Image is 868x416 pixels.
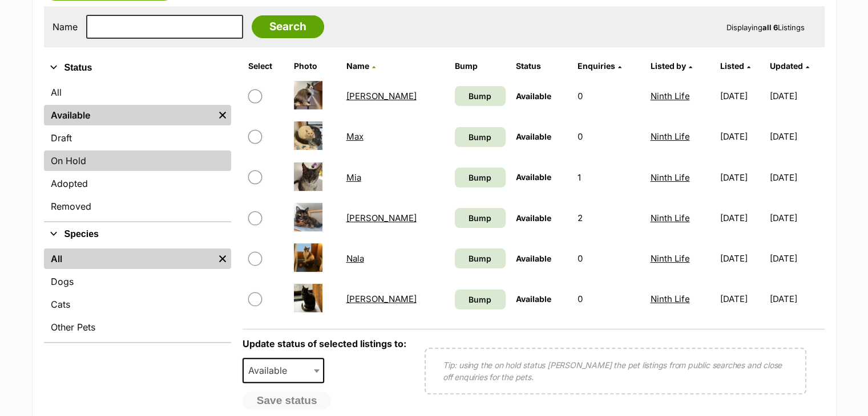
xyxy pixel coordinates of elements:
td: 1 [573,158,645,197]
a: Bump [455,168,506,187]
span: Bump [469,90,491,102]
a: Other Pets [44,317,231,337]
a: Draft [44,128,231,148]
th: Photo [289,57,340,75]
span: Bump [469,172,491,183]
a: Ninth Life [650,131,689,142]
td: [DATE] [770,117,823,156]
th: Bump [450,57,511,75]
span: Listed by [650,61,685,71]
strong: all 6 [762,23,778,32]
a: Bump [455,208,506,228]
a: Enquiries [578,61,621,71]
td: 0 [573,279,645,319]
span: Available [516,172,551,182]
a: Removed [44,196,231,217]
td: 0 [573,117,645,156]
span: Available [516,132,551,141]
a: Nala [346,253,364,264]
span: Available [516,91,551,101]
a: On Hold [44,150,231,171]
td: [DATE] [716,239,769,278]
td: 2 [573,198,645,238]
th: Status [511,57,572,75]
span: Bump [469,293,491,305]
span: Name [346,61,369,71]
td: [DATE] [770,279,823,319]
span: Available [516,294,551,304]
span: Updated [770,61,803,71]
a: [PERSON_NAME] [346,91,417,101]
button: Save status [243,391,332,410]
a: Adopted [44,173,231,194]
span: Available [516,213,551,223]
span: Available [516,254,551,263]
a: Dogs [44,271,231,292]
td: 0 [573,239,645,278]
img: Mia [294,162,322,191]
a: Remove filter [214,248,231,269]
a: Name [346,61,376,71]
a: Listed by [650,61,692,71]
a: Mia [346,172,361,183]
a: Listed [720,61,750,71]
label: Name [53,22,78,32]
label: Update status of selected listings to: [243,338,406,349]
a: Ninth Life [650,253,689,264]
span: Available [244,362,298,378]
a: Ninth Life [650,293,689,304]
td: [DATE] [716,198,769,238]
span: Bump [469,212,491,224]
span: Available [243,358,325,383]
span: Bump [469,252,491,264]
td: [DATE] [770,76,823,116]
a: Bump [455,86,506,106]
a: Remove filter [214,105,231,125]
a: Ninth Life [650,172,689,183]
a: Max [346,131,364,142]
button: Species [44,227,231,242]
span: translation missing: en.admin.listings.index.attributes.enquiries [578,61,615,71]
div: Status [44,80,231,221]
td: [DATE] [770,239,823,278]
input: Search [252,15,324,38]
p: Tip: using the on hold status [PERSON_NAME] the pet listings from public searches and close off e... [443,359,788,383]
a: Bump [455,289,506,309]
a: Ninth Life [650,91,689,101]
a: Bump [455,127,506,147]
td: 0 [573,76,645,116]
a: All [44,82,231,103]
a: [PERSON_NAME] [346,213,417,223]
td: [DATE] [716,117,769,156]
a: [PERSON_NAME] [346,293,417,304]
a: All [44,248,214,269]
a: Updated [770,61,809,71]
td: [DATE] [716,76,769,116]
td: [DATE] [716,279,769,319]
span: Bump [469,131,491,143]
a: Bump [455,248,506,268]
a: Ninth Life [650,213,689,223]
button: Status [44,60,231,75]
span: Displaying Listings [726,23,805,32]
th: Select [244,57,288,75]
td: [DATE] [770,198,823,238]
a: Available [44,105,214,125]
span: Listed [720,61,744,71]
a: Cats [44,294,231,315]
td: [DATE] [716,158,769,197]
td: [DATE] [770,158,823,197]
div: Species [44,246,231,342]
